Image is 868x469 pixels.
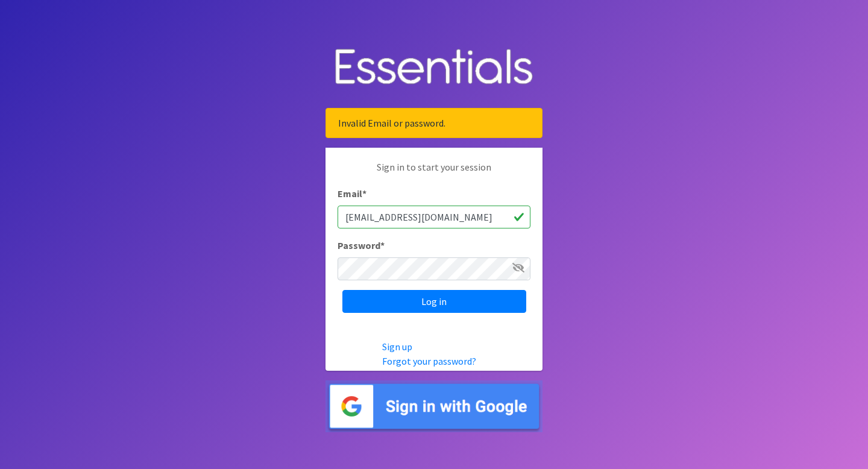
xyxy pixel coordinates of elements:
[338,160,530,186] p: Sign in to start your session
[382,355,476,367] a: Forgot your password?
[362,187,366,200] abbr: required
[338,186,366,201] label: Email
[325,108,542,138] div: Invalid Email or password.
[325,380,542,433] img: Sign in with Google
[342,290,526,313] input: Log in
[338,238,385,253] label: Password
[380,239,385,251] abbr: required
[325,37,542,99] img: Human Essentials
[382,341,412,353] a: Sign up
